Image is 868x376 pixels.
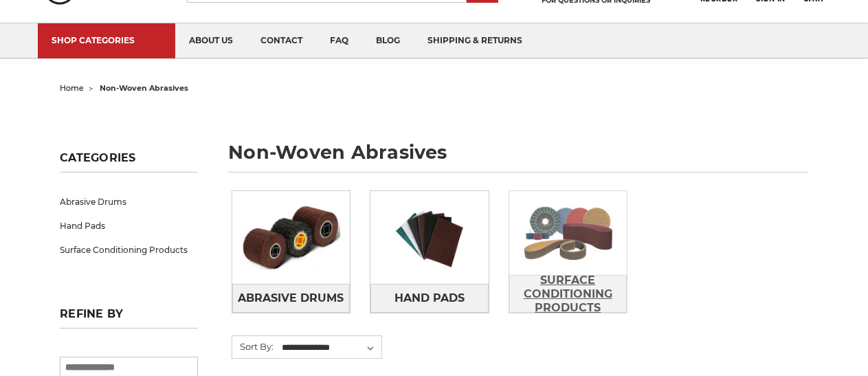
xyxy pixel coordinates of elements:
img: Abrasive Drums [232,195,350,279]
span: Abrasive Drums [238,287,344,310]
span: non-woven abrasives [100,83,188,93]
a: Hand Pads [60,214,198,238]
select: Sort By: [280,338,382,358]
a: about us [175,23,247,58]
a: Surface Conditioning Products [509,275,627,313]
a: Hand Pads [370,284,488,313]
a: Abrasive Drums [232,284,350,313]
a: Surface Conditioning Products [60,238,198,262]
img: Surface Conditioning Products [509,191,627,275]
div: SHOP CATEGORIES [52,35,162,45]
a: blog [362,23,414,58]
span: Hand Pads [394,287,465,310]
span: Surface Conditioning Products [510,269,626,320]
h1: non-woven abrasives [228,143,808,173]
a: Abrasive Drums [60,190,198,214]
a: faq [316,23,362,58]
a: home [60,83,84,93]
h5: Refine by [60,307,198,329]
a: shipping & returns [414,23,536,58]
label: Sort By: [232,336,274,357]
a: contact [247,23,316,58]
a: SHOP CATEGORIES [38,23,175,58]
img: Hand Pads [370,195,488,279]
h5: Categories [60,151,198,173]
